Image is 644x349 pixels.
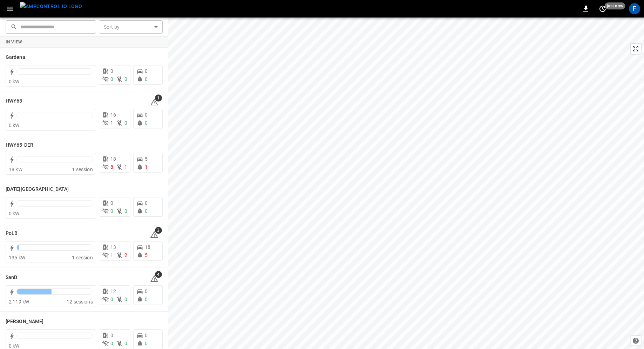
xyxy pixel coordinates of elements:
span: 0 [124,76,127,82]
span: 2,119 kW [9,299,29,305]
span: 1 [110,120,113,126]
span: 0 [110,341,113,346]
span: 16 [110,112,116,118]
span: 0 [145,208,148,214]
span: 0 [110,68,113,74]
span: 0 [110,76,113,82]
span: 1 session [72,255,93,260]
span: 1 [145,164,148,170]
span: just now [605,2,625,9]
h6: Karma Center [6,186,69,193]
h6: Gardena [6,54,25,61]
span: 1 session [72,167,93,172]
span: 0 [145,333,148,338]
span: 0 [110,200,113,206]
div: profile-icon [629,3,640,14]
span: 12 [110,288,116,294]
span: 0 [145,68,148,74]
span: 0 [145,120,148,126]
span: 0 [145,288,148,294]
span: 0 [124,341,127,346]
span: 1 [155,95,162,102]
span: 3 [155,227,162,234]
span: 0 kW [9,123,20,128]
span: 0 [110,296,113,302]
span: 1 [124,164,127,170]
span: 4 [155,271,162,278]
span: 0 kW [9,343,20,349]
span: 13 [110,244,116,250]
h6: SanB [6,274,17,281]
span: 2 [124,252,127,258]
span: 0 [124,120,127,126]
span: 0 kW [9,211,20,216]
span: 135 kW [9,255,25,260]
span: 0 [145,341,148,346]
span: 18 [110,156,116,162]
strong: In View [6,40,22,44]
span: 0 [145,76,148,82]
img: ampcontrol.io logo [20,2,82,11]
button: set refresh interval [597,3,608,14]
span: 8 [110,164,113,170]
span: 0 [124,208,127,214]
span: 0 [110,208,113,214]
span: 5 [145,252,148,258]
span: 5 [145,156,148,162]
h6: HWY65-DER [6,141,33,149]
span: 0 [145,200,148,206]
span: 1 [110,252,113,258]
span: 0 [124,296,127,302]
span: 0 kW [9,79,20,84]
h6: HWY65 [6,97,22,105]
span: 18 kW [9,167,22,172]
span: 0 [145,112,148,118]
h6: PoLB [6,230,18,237]
span: 18 [145,244,150,250]
h6: Vernon [6,318,43,326]
span: 12 sessions [67,299,93,305]
span: 0 [110,333,113,338]
span: 0 [145,296,148,302]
